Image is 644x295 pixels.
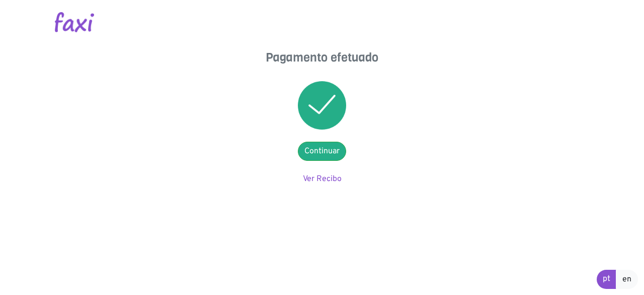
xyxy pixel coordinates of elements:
a: Ver Recibo [303,174,342,184]
a: en [616,270,638,289]
img: success [298,81,346,130]
a: Continuar [298,142,346,161]
a: pt [597,270,616,289]
h4: Pagamento efetuado [221,50,423,65]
